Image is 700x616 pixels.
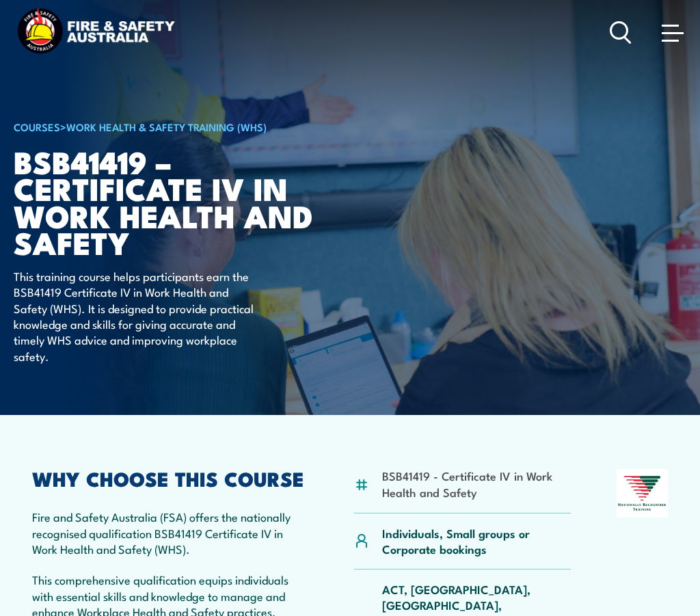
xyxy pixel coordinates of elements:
[14,118,351,135] h6: >
[14,119,60,134] a: COURSES
[382,468,571,500] li: BSB41419 - Certificate IV in Work Health and Safety
[14,268,263,364] p: This training course helps participants earn the BSB41419 Certificate IV in Work Health and Safet...
[382,525,571,557] p: Individuals, Small groups or Corporate bookings
[14,148,351,255] h1: BSB41419 – Certificate IV in Work Health and Safety
[32,469,308,487] h2: WHY CHOOSE THIS COURSE
[66,119,267,134] a: Work Health & Safety Training (WHS)
[617,469,668,517] img: Nationally Recognised Training logo.
[32,509,308,557] p: Fire and Safety Australia (FSA) offers the nationally recognised qualification BSB41419 Certifica...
